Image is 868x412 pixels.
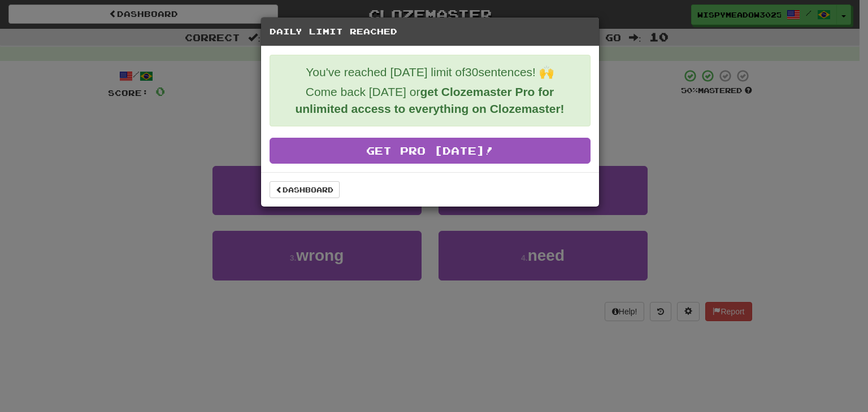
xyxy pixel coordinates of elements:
a: Get Pro [DATE]! [270,138,591,164]
h5: Daily Limit Reached [270,26,591,37]
a: Dashboard [270,181,340,198]
p: You've reached [DATE] limit of 30 sentences! 🙌 [279,64,581,81]
strong: get Clozemaster Pro for unlimited access to everything on Clozemaster! [295,85,564,115]
p: Come back [DATE] or [279,84,581,117]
